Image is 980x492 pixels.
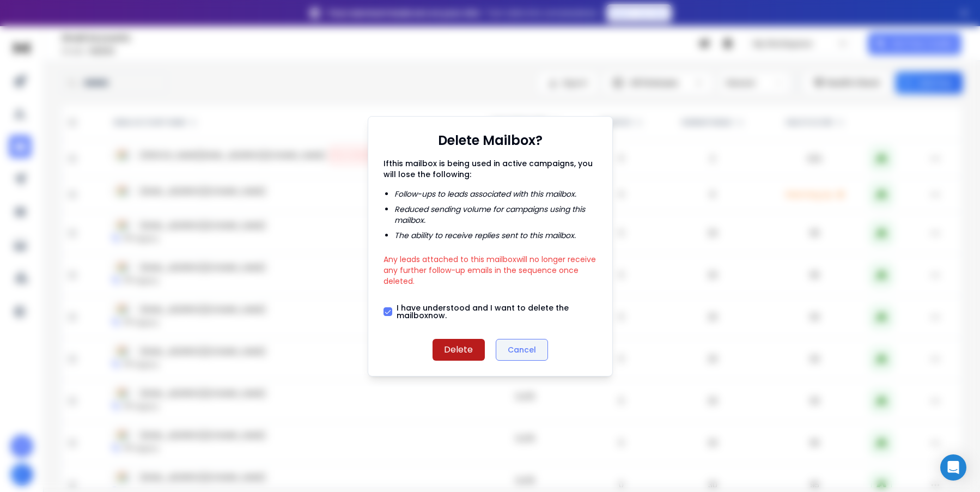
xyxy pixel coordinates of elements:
label: I have understood and I want to delete the mailbox now. [397,304,597,319]
button: Cancel [496,339,548,361]
li: Follow-ups to leads associated with this mailbox . [394,189,597,199]
p: Any leads attached to this mailbox will no longer receive any further follow-up emails in the seq... [384,250,597,287]
div: Open Intercom Messenger [940,454,966,481]
li: The ability to receive replies sent to this mailbox . [394,230,597,241]
button: Delete [433,339,485,361]
li: Reduced sending volume for campaigns using this mailbox . [394,204,597,226]
p: If this mailbox is being used in active campaigns, you will lose the following: [384,158,597,180]
h1: Delete Mailbox? [438,132,543,149]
